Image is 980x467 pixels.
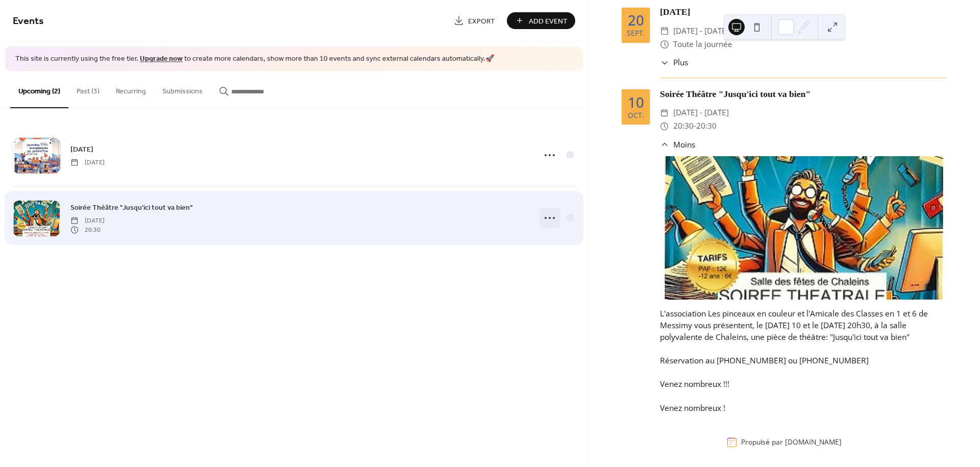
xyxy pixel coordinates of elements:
span: Soirée Théâtre "Jusqu'ici tout va bien" [70,202,192,213]
div: ​ [660,139,669,151]
span: 20:30 [673,119,694,133]
a: Upgrade now [140,52,183,66]
a: [DATE] [70,143,93,155]
div: Soirée Théâtre "Jusqu'ici tout va bien" [660,87,947,101]
div: ​ [660,106,669,119]
span: This site is currently using the free tier. to create more calendars, show more than 10 events an... [15,54,494,64]
div: ​ [660,38,669,51]
span: [DATE] - [DATE] [673,106,729,119]
span: Toute la journée [673,38,732,51]
span: [DATE] [70,158,105,167]
button: Submissions [154,71,211,107]
a: Export [446,12,503,29]
div: 10 [628,95,644,110]
div: ​ [660,119,669,133]
div: [DATE] [660,5,947,18]
span: 20:30 [696,119,717,133]
span: [DATE] [70,216,105,225]
button: Add Event [507,12,575,29]
span: Events [13,11,44,31]
span: Export [468,16,495,27]
span: [DATE] [70,144,93,155]
button: Recurring [108,71,154,107]
span: 20:30 [70,226,105,235]
button: Upcoming (2) [10,71,68,108]
div: ​ [660,57,669,68]
button: Past (3) [68,71,108,107]
div: oct. [628,112,644,119]
button: ​Plus [660,57,688,68]
button: ​Moins [660,139,695,151]
span: Plus [673,57,688,68]
span: - [694,119,696,133]
span: Add Event [529,16,568,27]
span: [DATE] - [DATE] [673,24,729,38]
div: Propulsé par [741,437,842,447]
a: [DOMAIN_NAME] [785,437,842,447]
div: L'association Les pinceaux en couleur et l'Amicale des Classes en 1 et 6 de Messimy vous présente... [660,308,947,414]
a: Soirée Théâtre "Jusqu'ici tout va bien" [70,202,192,213]
div: ​ [660,24,669,38]
div: sept. [627,30,645,37]
div: 20 [628,13,644,28]
span: Moins [673,139,695,151]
